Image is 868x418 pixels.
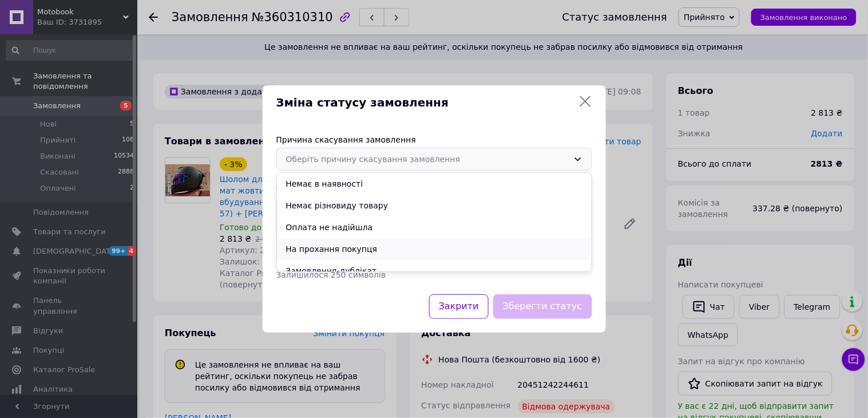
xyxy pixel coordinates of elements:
li: Немає різновиду товару [277,195,592,216]
div: Оберіть причину скасування замовлення [286,153,569,165]
li: Замовлення-дублікат [277,260,592,282]
li: Оплата не надійшла [277,216,592,238]
button: Закрити [429,294,489,319]
span: Зміна статусу замовлення [276,94,574,111]
li: На прохання покупця [277,238,592,260]
li: Немає в наявності [277,173,592,195]
div: Причина скасування замовлення [276,134,592,145]
span: Залишилося 250 символів [276,270,386,279]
